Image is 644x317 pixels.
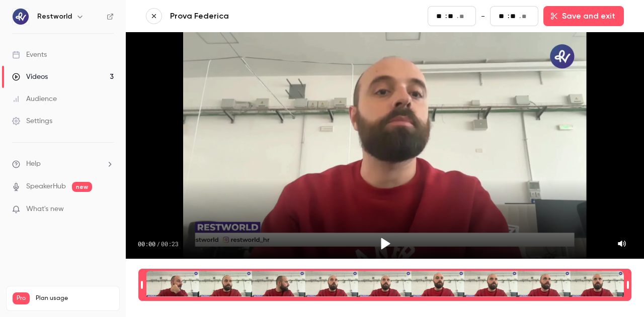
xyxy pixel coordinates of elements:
fieldset: 00:00.00 [428,6,476,26]
button: Save and exit [543,6,624,26]
span: . [457,11,458,22]
div: Time range selector [146,271,624,299]
button: Mute [612,234,632,254]
input: minutes [499,11,507,22]
input: minutes [436,11,444,22]
input: milliseconds [459,11,467,22]
span: Pro [13,292,30,304]
span: . [519,11,521,22]
a: SpeakerHub [26,181,66,192]
input: seconds [510,11,518,22]
div: Audience [12,94,57,104]
span: - [481,10,485,22]
div: Videos [12,72,48,82]
div: 00:00 [138,240,179,248]
span: What's new [26,204,64,215]
li: help-dropdown-opener [12,159,114,169]
fieldset: 00:23.40 [490,6,538,26]
div: Settings [12,116,52,126]
button: Play [373,232,397,256]
a: Prova Federica [170,10,412,22]
span: : [508,11,509,22]
input: seconds [448,11,456,22]
div: Time range seconds start time [138,270,145,300]
span: 00:23 [161,240,179,248]
div: Events [12,50,47,60]
h6: Restworld [37,12,72,22]
span: Help [26,159,41,169]
span: / [156,240,160,248]
span: : [445,11,447,22]
div: Time range seconds end time [624,270,631,300]
img: Restworld [13,9,29,25]
span: Plan usage [36,294,113,302]
input: milliseconds [522,11,530,22]
span: 00:00 [138,240,155,248]
section: Video player [126,32,644,259]
iframe: Noticeable Trigger [102,205,114,214]
span: new [72,182,92,192]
